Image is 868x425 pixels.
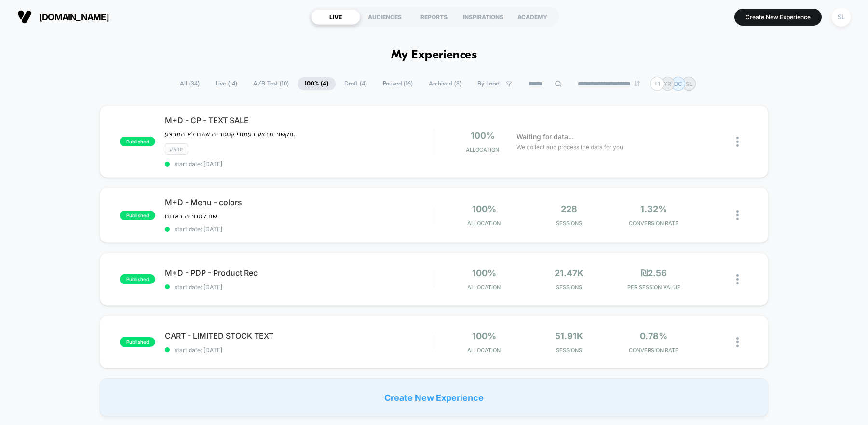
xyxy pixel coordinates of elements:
img: end [634,81,640,86]
button: SL [829,7,854,27]
span: Waiting for data... [516,131,574,142]
span: Allocation [466,146,499,153]
span: By Label [477,80,501,87]
span: published [120,274,155,284]
span: 1.32% [640,204,667,214]
span: 100% [472,204,496,214]
span: 100% [472,268,496,278]
span: All ( 34 ) [173,77,207,90]
span: Live ( 14 ) [208,77,244,90]
span: תקשור מבצע בעמודי קטגורייה שהם לא המבצע. [165,130,296,138]
span: 51.91k [555,331,583,341]
p: SL [685,80,692,87]
span: 228 [561,204,577,214]
span: M+D - CP - TEXT SALE [165,115,434,125]
img: Visually logo [17,10,32,24]
span: שם קטגוריה באדום [165,212,219,220]
span: published [120,337,155,347]
span: 21.47k [555,268,583,278]
span: Draft ( 4 ) [337,77,374,90]
span: 100% [471,130,495,141]
span: CONVERSION RATE [614,347,694,354]
div: AUDIENCES [360,9,409,25]
span: Sessions [529,220,609,227]
span: 100% [472,331,496,341]
div: LIVE [311,9,360,25]
span: Allocation [467,220,501,227]
div: ACADEMY [508,9,557,25]
div: SL [832,8,851,27]
div: INSPIRATIONS [459,9,508,25]
span: Allocation [467,347,501,354]
div: Create New Experience [100,378,768,417]
span: Paused ( 16 ) [376,77,420,90]
span: מבצע [165,143,188,155]
img: close [736,337,739,347]
span: We collect and process the data for you [516,142,623,152]
button: Create New Experience [734,9,822,26]
span: A/B Test ( 10 ) [246,77,296,90]
span: Archived ( 8 ) [421,77,469,90]
span: Sessions [529,284,609,291]
img: close [736,274,739,284]
span: CART - LIMITED STOCK TEXT [165,331,434,340]
span: ₪2.56 [641,268,667,278]
span: M+D - Menu - colors [165,198,434,207]
span: CONVERSION RATE [614,220,694,227]
span: 100% ( 4 ) [298,77,336,90]
span: start date: [DATE] [165,283,434,291]
span: published [120,137,155,146]
span: Sessions [529,347,609,354]
span: PER SESSION VALUE [614,284,694,291]
p: OC [674,80,682,87]
p: YR [664,80,671,87]
div: + 1 [650,77,664,91]
span: M+D - PDP - Product Rec [165,268,434,278]
span: 0.78% [640,331,667,341]
span: start date: [DATE] [165,226,434,233]
span: Allocation [467,284,501,291]
span: [DOMAIN_NAME] [39,12,109,22]
img: close [736,137,739,147]
span: start date: [DATE] [165,346,434,354]
img: close [736,210,739,220]
button: [DOMAIN_NAME] [14,9,112,25]
span: start date: [DATE] [165,160,434,168]
h1: My Experiences [391,48,477,62]
span: published [120,211,155,220]
div: REPORTS [409,9,459,25]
